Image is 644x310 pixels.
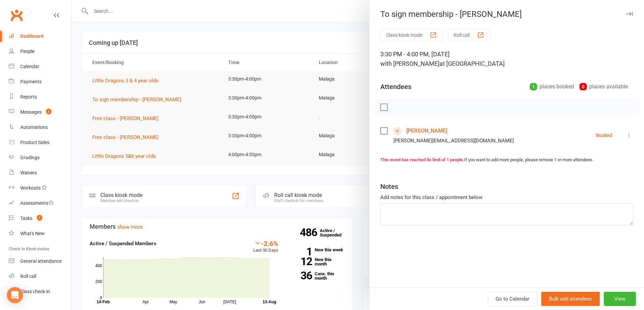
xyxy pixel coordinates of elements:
div: What's New [20,231,45,236]
button: Bulk add attendees [541,292,600,306]
div: Assessments [20,200,54,206]
a: Workouts [9,180,71,196]
span: 1 [37,215,42,221]
div: Workouts [20,185,41,191]
div: [PERSON_NAME][EMAIL_ADDRESS][DOMAIN_NAME] [393,136,514,145]
div: 3:30 PM - 4:00 PM, [DATE] [380,50,633,68]
div: If you want to add more people, please remove 1 or more attendees. [380,157,633,164]
div: 0 [579,83,587,90]
div: Notes [380,182,398,191]
div: Roll call [20,274,36,279]
a: Calendar [9,59,71,74]
a: Messages 2 [9,105,71,120]
a: Roll call [9,269,71,284]
div: Open Intercom Messenger [7,287,23,303]
div: Waivers [20,170,37,175]
div: Calendar [20,64,39,69]
div: Messages [20,109,42,115]
div: Reports [20,94,37,100]
a: Payments [9,74,71,89]
div: Attendees [380,82,411,91]
a: Class kiosk mode [9,284,71,299]
a: [PERSON_NAME] [406,125,447,136]
div: places booked [530,82,574,91]
a: Waivers [9,165,71,180]
button: Roll call [448,29,490,41]
div: Gradings [20,155,40,160]
a: Reports [9,89,71,105]
a: General attendance kiosk mode [9,254,71,269]
a: Gradings [9,150,71,165]
div: Product Sales [20,140,49,145]
a: Go to Calendar [488,292,537,306]
button: View [604,292,636,306]
a: What's New [9,226,71,241]
div: Payments [20,79,42,84]
a: People [9,44,71,59]
div: General attendance [20,258,62,264]
div: places available [579,82,628,91]
div: To sign membership - [PERSON_NAME] [369,9,644,19]
div: Dashboard [20,33,44,39]
div: Tasks [20,216,32,221]
span: with [PERSON_NAME] [380,60,439,67]
a: Tasks 1 [9,211,71,226]
a: Dashboard [9,29,71,44]
div: Automations [20,124,48,130]
span: 2 [46,109,51,114]
div: Class check-in [20,289,50,294]
a: Clubworx [8,7,25,24]
strong: This event has reached its limit of 1 people. [380,157,464,162]
div: People [20,49,34,54]
a: Product Sales [9,135,71,150]
a: Automations [9,120,71,135]
a: Assessments [9,196,71,211]
span: at [GEOGRAPHIC_DATA] [439,60,505,67]
button: Class kiosk mode [380,29,443,41]
div: Booked [596,133,612,138]
div: Add notes for this class / appointment below [380,193,633,201]
div: 1 [530,83,537,90]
